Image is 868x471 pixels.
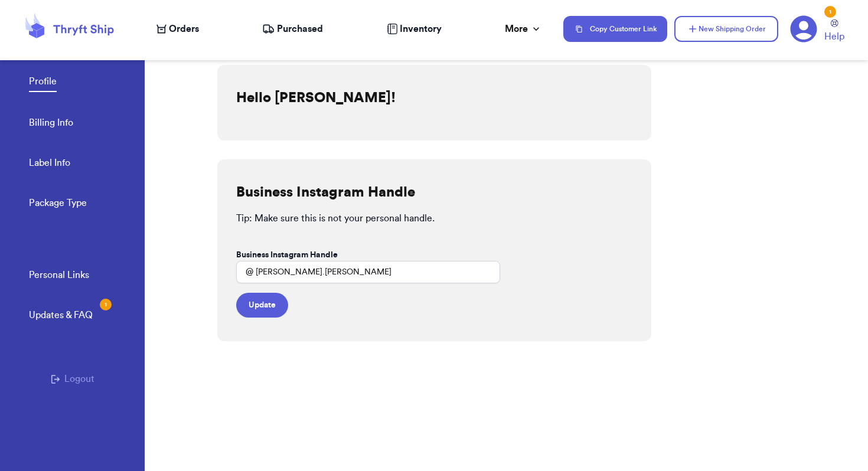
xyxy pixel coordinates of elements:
[29,156,70,172] a: Label Info
[277,22,323,36] span: Purchased
[29,74,57,92] a: Profile
[824,30,844,44] span: Help
[29,116,73,132] a: Billing Info
[51,372,94,386] button: Logout
[387,22,442,36] a: Inventory
[100,299,112,310] div: 1
[29,308,93,322] div: Updates & FAQ
[674,16,778,42] button: New Shipping Order
[824,6,836,18] div: 1
[236,89,396,107] h2: Hello [PERSON_NAME]!
[236,211,632,225] p: Tip: Make sure this is not your personal handle.
[563,16,667,42] button: Copy Customer Link
[156,22,199,36] a: Orders
[29,196,87,212] a: Package Type
[400,22,442,36] span: Inventory
[29,308,93,325] a: Updates & FAQ1
[29,268,89,284] a: Personal Links
[790,15,817,42] a: 1
[236,249,338,261] label: Business Instagram Handle
[824,19,844,44] a: Help
[236,293,288,318] button: Update
[236,261,253,283] div: @
[262,22,323,36] a: Purchased
[505,22,542,36] div: More
[169,22,199,36] span: Orders
[236,183,415,202] h2: Business Instagram Handle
